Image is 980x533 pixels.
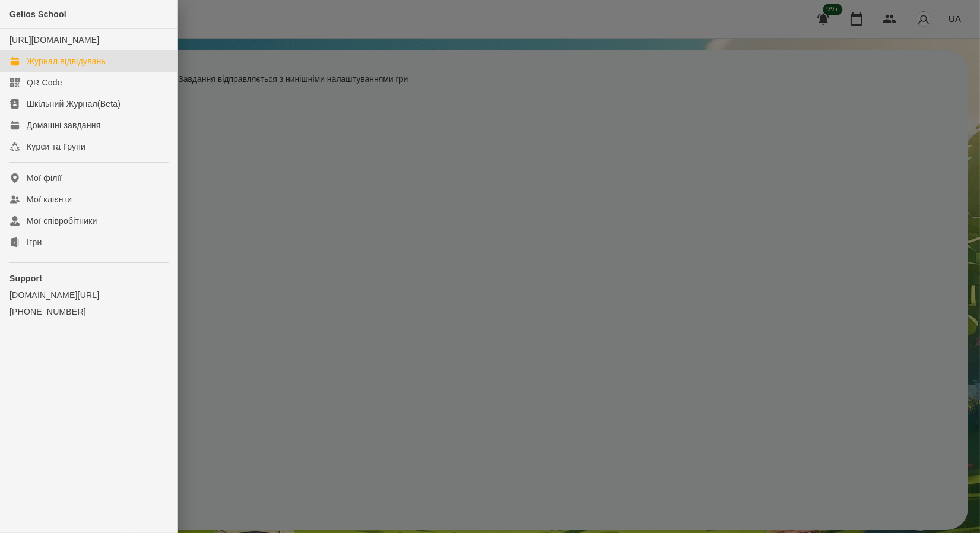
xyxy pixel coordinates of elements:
[9,289,168,301] a: [DOMAIN_NAME][URL]
[27,193,72,205] div: Мої клієнти
[27,98,120,110] div: Шкільний Журнал(Beta)
[27,77,62,88] div: QR Code
[9,35,99,45] a: [URL][DOMAIN_NAME]
[27,215,97,227] div: Мої співробітники
[27,55,106,67] div: Журнал відвідувань
[27,172,62,184] div: Мої філії
[9,306,168,318] a: [PHONE_NUMBER]
[9,9,66,19] span: Gelios School
[9,272,168,284] p: Support
[27,119,100,131] div: Домашні завдання
[27,141,85,153] div: Курси та Групи
[27,236,42,248] div: Ігри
